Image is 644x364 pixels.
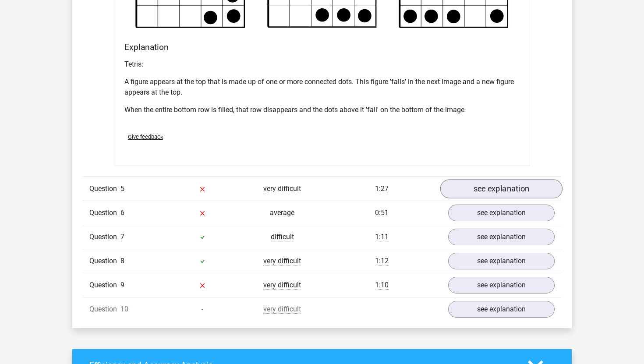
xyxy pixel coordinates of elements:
[263,184,301,193] span: very difficult
[263,305,301,314] span: very difficult
[163,304,242,315] div: -
[124,59,520,70] p: Tetris:
[120,305,128,313] span: 10
[271,233,294,241] span: difficult
[89,232,120,242] span: Question
[124,42,520,52] h4: Explanation
[375,209,389,217] span: 0:51
[89,184,120,194] span: Question
[120,257,124,265] span: 8
[448,253,555,269] a: see explanation
[120,184,124,193] span: 5
[375,281,389,290] span: 1:10
[440,179,563,198] a: see explanation
[120,281,124,289] span: 9
[128,134,163,140] span: Give feedback
[263,281,301,290] span: very difficult
[89,280,120,290] span: Question
[263,257,301,265] span: very difficult
[89,304,120,315] span: Question
[375,233,389,241] span: 1:11
[448,301,555,318] a: see explanation
[89,208,120,218] span: Question
[375,184,389,193] span: 1:27
[124,77,520,98] p: A figure appears at the top that is made up of one or more connected dots. This figure 'falls' in...
[124,105,520,115] p: When the entire bottom row is filled, that row disappears and the dots above it 'fall' on the bot...
[448,277,555,293] a: see explanation
[448,205,555,221] a: see explanation
[89,256,120,266] span: Question
[120,233,124,241] span: 7
[448,229,555,245] a: see explanation
[120,209,124,217] span: 6
[270,209,294,217] span: average
[375,257,389,265] span: 1:12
